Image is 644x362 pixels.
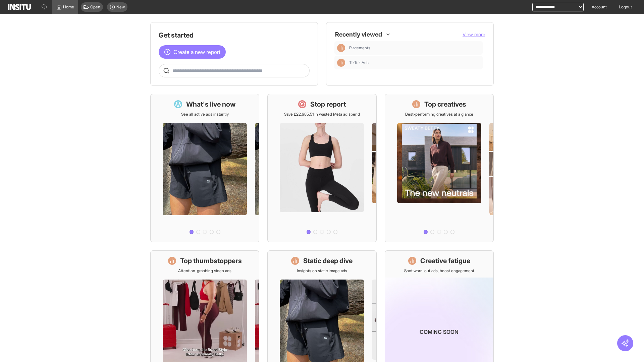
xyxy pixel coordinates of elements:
p: Insights on static image ads [297,268,347,274]
button: View more [463,31,485,38]
a: What's live nowSee all active ads instantly [150,94,259,242]
h1: Top thumbstoppers [180,256,242,265]
a: Stop reportSave £22,985.51 in wasted Meta ad spend [267,94,376,242]
span: TikTok Ads [349,60,369,65]
span: Create a new report [173,48,220,56]
div: Insights [337,59,345,67]
span: Home [63,4,74,10]
h1: Stop report [310,100,346,109]
p: See all active ads instantly [181,112,229,117]
span: View more [463,32,485,37]
h1: What's live now [186,100,236,109]
a: Top creativesBest-performing creatives at a glance [385,94,494,242]
h1: Get started [159,31,310,40]
img: Logo [8,4,31,10]
p: Save £22,985.51 in wasted Meta ad spend [284,112,360,117]
span: TikTok Ads [349,60,480,65]
div: Insights [337,44,345,52]
button: Create a new report [159,45,226,59]
span: New [116,4,125,10]
h1: Top creatives [424,100,466,109]
span: Open [90,4,100,10]
p: Best-performing creatives at a glance [405,112,473,117]
h1: Static deep dive [303,256,353,265]
p: Attention-grabbing video ads [178,268,231,274]
span: Placements [349,45,480,51]
span: Placements [349,45,370,51]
